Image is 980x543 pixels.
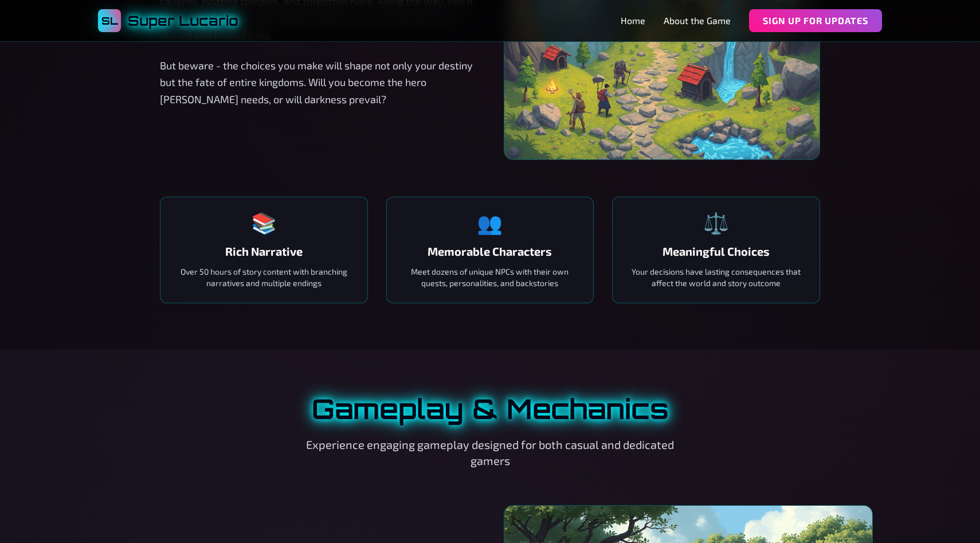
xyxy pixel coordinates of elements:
[401,211,580,234] div: 👥
[621,14,645,28] a: Home
[626,266,806,289] p: Your decisions have lasting consequences that affect the world and story outcome
[664,14,731,28] a: About the Game
[98,9,121,32] div: SL
[174,243,354,259] h3: Rich Narrative
[297,436,683,468] p: Experience engaging gameplay designed for both casual and dedicated gamers
[401,243,580,259] h3: Memorable Characters
[626,211,806,234] div: ⚖️
[174,266,354,289] p: Over 50 hours of story content with branching narratives and multiple endings
[174,211,354,234] div: 📚
[160,57,476,108] p: But beware - the choices you make will shape not only your destiny but the fate of entire kingdom...
[749,9,882,32] button: Sign Up for Updates
[128,11,238,30] span: Super Lucario
[107,395,873,423] h2: Gameplay & Mechanics
[401,266,580,289] p: Meet dozens of unique NPCs with their own quests, personalities, and backstories
[626,243,806,259] h3: Meaningful Choices
[98,9,238,32] a: SLSuper Lucario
